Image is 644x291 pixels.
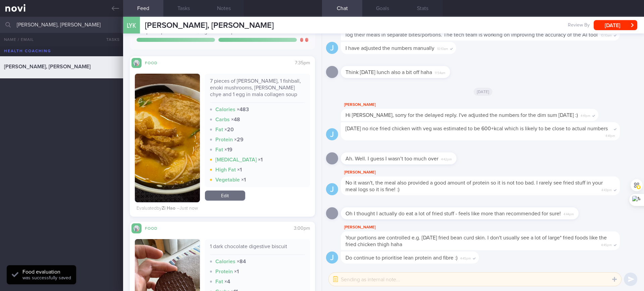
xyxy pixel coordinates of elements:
strong: Zi Hao [162,206,175,211]
span: 11:54am [435,69,445,75]
div: Food [142,60,168,65]
a: Edit [205,191,245,201]
span: Do continue to prioritise lean protein and fibre :) [345,255,458,261]
span: Thanks for highlighting, [PERSON_NAME]. I noticed that the pattern is the AI tends to overestimat... [345,25,607,38]
div: LYK [121,13,142,39]
strong: × 483 [237,107,249,112]
div: [PERSON_NAME] [341,168,640,176]
div: J [326,251,338,264]
strong: Protein [215,269,233,274]
div: 1 dark chocolate digestive biscuit [210,243,305,255]
strong: × 1 [258,157,263,162]
span: I have adjusted the numbers manually [345,46,434,51]
span: [PERSON_NAME], [PERSON_NAME] [4,64,91,69]
span: 10:10am [601,31,612,38]
strong: Carbs [215,117,230,122]
span: 4:45pm [601,241,612,247]
span: [PERSON_NAME], [PERSON_NAME] [145,21,274,29]
strong: × 1 [234,269,239,274]
strong: Fat [215,127,223,132]
span: 4:43pm [601,186,612,193]
div: 7 pieces of [PERSON_NAME], 1 fishball, enoki mushrooms, [PERSON_NAME] chye and 1 egg in mala coll... [210,78,305,103]
div: J [326,128,338,141]
img: 7 pieces of yong tau foo, 1 fishball, enoki mushrooms, xiao bai chye and 1 egg in mala collagen soup [135,74,200,202]
button: Tasks [96,33,123,46]
span: 7:35pm [295,61,310,65]
div: [PERSON_NAME] [341,101,619,109]
strong: [MEDICAL_DATA] [215,157,257,162]
span: 4:41pm [581,112,590,118]
div: J [326,183,338,196]
span: was successfully saved [22,276,71,280]
span: 4:45pm [460,254,471,261]
div: J [326,42,338,54]
span: [DATE] [474,88,493,96]
span: Review By [568,22,590,28]
strong: × 20 [224,127,234,132]
div: Food evaluation [22,269,71,275]
span: Oh I thought I actually do eat a lot of fried stuff - feels like more than recommended for sure! [345,211,561,216]
strong: × 1 [241,177,246,183]
span: 3:00pm [294,226,310,231]
strong: × 19 [224,147,232,152]
strong: × 4 [224,279,230,284]
strong: Fat [215,279,223,284]
span: 10:10am [437,45,448,51]
strong: Fat [215,147,223,152]
div: Food [142,225,168,231]
strong: × 84 [237,259,246,264]
div: [PERSON_NAME] [341,223,640,231]
span: Hi [PERSON_NAME], sorry for the delayed reply. I've adjusted the numbers for the dim sum [DATE] :) [345,113,578,118]
div: Evaluated by – Just now [137,206,198,212]
strong: × 48 [231,117,240,122]
strong: × 29 [234,137,244,142]
strong: Calories [215,259,235,264]
span: 4:41pm [605,132,615,138]
span: 4:44pm [563,210,574,217]
span: Your portions are controlled e.g. [DATE] fried bean curd skin. I don't usually see a lot of large... [345,235,607,247]
strong: Protein [215,137,233,142]
strong: Vegetable [215,177,240,183]
span: 4:42pm [441,155,452,162]
strong: × 1 [237,167,242,172]
strong: High Fat [215,167,236,172]
span: Think [DATE] lunch also a bit off haha [345,70,432,75]
span: No it wasn't, the meal also provided a good amount of protein so it is not too bad. I rarely see ... [345,180,603,192]
span: [DATE] no rice fried chicken with veg was estimated to be 600+kcal which is likely to be close to... [345,126,608,131]
span: Ah. Well. I guess I wasn’t too much over [345,156,438,161]
button: [DATE] [594,20,637,30]
strong: Calories [215,107,235,112]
